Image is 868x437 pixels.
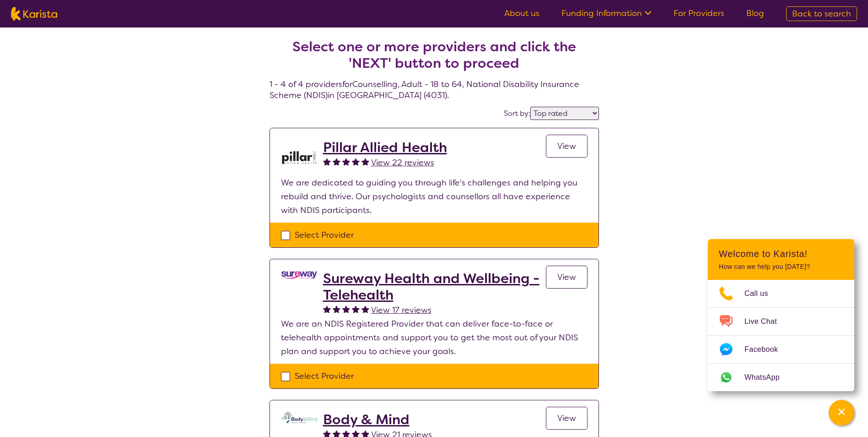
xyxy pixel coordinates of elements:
img: vgwqq8bzw4bddvbx0uac.png [281,270,318,280]
img: qmpolprhjdhzpcuekzqg.svg [281,411,318,423]
span: View 22 reviews [371,157,434,168]
span: View 17 reviews [371,305,431,316]
span: Back to search [792,8,851,19]
a: View [546,407,588,430]
ul: Choose channel [708,280,854,391]
img: fullstar [333,158,340,165]
img: fullstar [323,305,331,313]
a: View 17 reviews [371,303,431,317]
label: Sort by: [504,109,530,118]
img: fullstar [342,158,350,165]
h4: 1 - 4 of 4 providers for Counselling , Adult - 18 to 64 , National Disability Insurance Scheme (N... [270,16,599,101]
img: fullstar [342,305,350,313]
img: rfh6iifgakk6qm0ilome.png [281,139,318,176]
a: About us [504,8,539,19]
span: Call us [744,287,779,300]
a: Web link opens in a new tab. [708,364,854,391]
span: View [557,272,576,283]
img: fullstar [323,158,331,165]
img: fullstar [361,158,369,165]
h2: Welcome to Karista! [719,248,843,259]
span: View [557,413,576,424]
a: View 22 reviews [371,156,434,169]
a: Pillar Allied Health [323,139,447,156]
span: View [557,141,576,152]
div: Channel Menu [708,239,854,391]
a: Back to search [786,6,857,21]
button: Channel Menu [829,400,854,426]
a: For Providers [674,8,724,19]
a: View [546,135,588,158]
a: Funding Information [561,8,652,19]
img: fullstar [361,305,369,313]
a: View [546,266,588,289]
span: Live Chat [744,315,788,328]
p: We are dedicated to guiding you through life's challenges and helping you rebuild and thrive. Our... [281,176,588,217]
span: Facebook [744,343,789,356]
a: Body & Mind [323,411,432,428]
img: fullstar [333,305,340,313]
img: Karista logo [11,7,57,21]
img: fullstar [352,158,360,165]
img: fullstar [352,305,360,313]
a: Blog [746,8,764,19]
span: WhatsApp [744,371,791,384]
h2: Select one or more providers and click the 'NEXT' button to proceed [280,38,588,71]
p: How can we help you [DATE]? [719,263,843,271]
p: We are an NDIS Registered Provider that can deliver face-to-face or telehealth appointments and s... [281,317,588,358]
a: Sureway Health and Wellbeing - Telehealth [323,270,546,303]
